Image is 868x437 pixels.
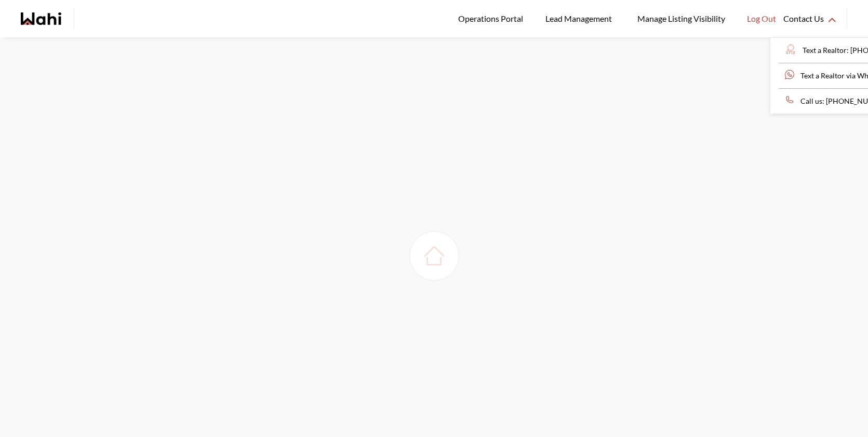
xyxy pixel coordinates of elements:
[21,12,61,25] a: Wahi homepage
[545,12,616,25] span: Lead Management
[634,12,728,25] span: Manage Listing Visibility
[458,12,527,25] span: Operations Portal
[747,12,776,25] span: Log Out
[420,241,449,270] img: loading house image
